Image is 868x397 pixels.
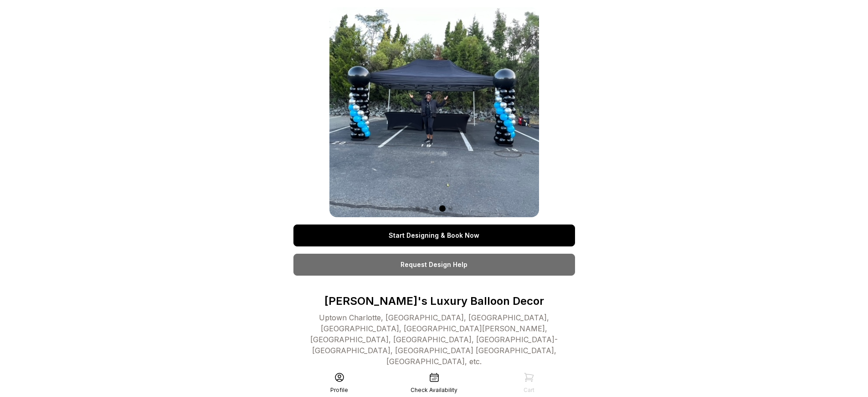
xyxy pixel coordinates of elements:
[293,294,575,308] p: [PERSON_NAME]'s Luxury Balloon Decor
[293,254,575,276] a: Request Design Help
[524,387,534,394] div: Cart
[330,387,348,394] div: Profile
[411,387,457,394] div: Check Availability
[293,225,575,246] a: Start Designing & Book Now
